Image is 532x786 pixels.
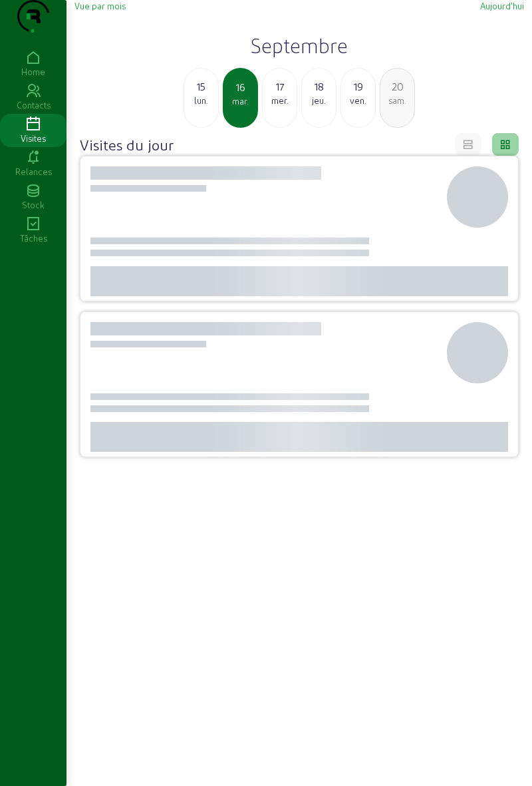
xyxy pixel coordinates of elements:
[74,33,524,57] h2: Septembre
[263,79,297,95] div: 17
[380,79,414,95] div: 20
[341,79,375,95] div: 19
[80,135,174,154] h4: Visites du jour
[224,79,257,95] div: 16
[184,95,218,106] div: lun.
[184,79,218,95] div: 15
[224,95,257,107] div: mar.
[263,95,297,106] div: mer.
[341,95,375,106] div: ven.
[480,1,524,11] span: Aujourd'hui
[302,95,336,106] div: jeu.
[74,1,126,11] span: Vue par mois
[302,79,336,95] div: 18
[380,95,414,106] div: sam.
